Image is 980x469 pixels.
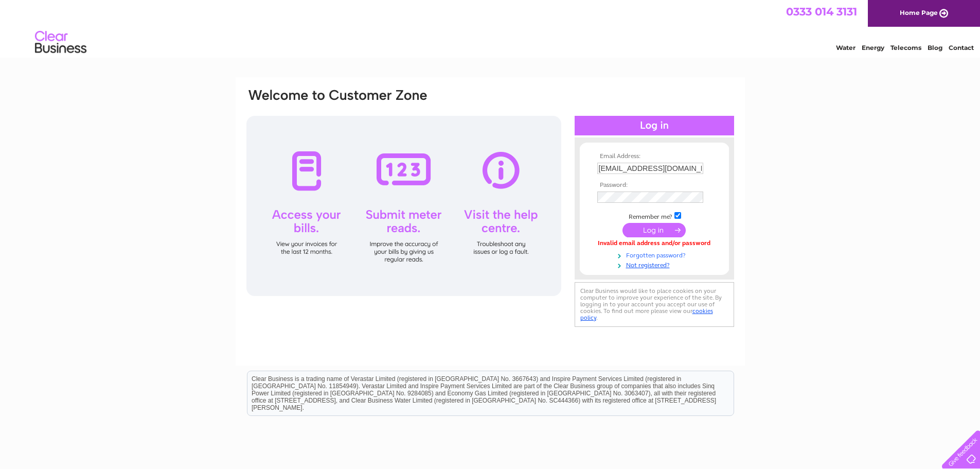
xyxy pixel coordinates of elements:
a: 0333 014 3131 [786,5,857,18]
a: Forgotten password? [597,250,714,259]
a: Contact [949,44,974,51]
a: Blog [928,44,942,51]
a: cookies policy [580,307,713,321]
div: Clear Business would like to place cookies on your computer to improve your experience of the sit... [575,282,734,327]
td: Remember me? [595,211,714,221]
a: Telecoms [890,44,921,51]
th: Password: [595,182,714,189]
div: Invalid email address and/or password [597,240,711,247]
input: Submit [622,223,686,237]
th: Email Address: [595,153,714,160]
a: Not registered? [597,259,714,269]
div: Clear Business is a trading name of Verastar Limited (registered in [GEOGRAPHIC_DATA] No. 3667643... [247,6,734,50]
a: Water [836,44,856,51]
a: Energy [862,44,884,51]
img: logo.png [34,27,87,58]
